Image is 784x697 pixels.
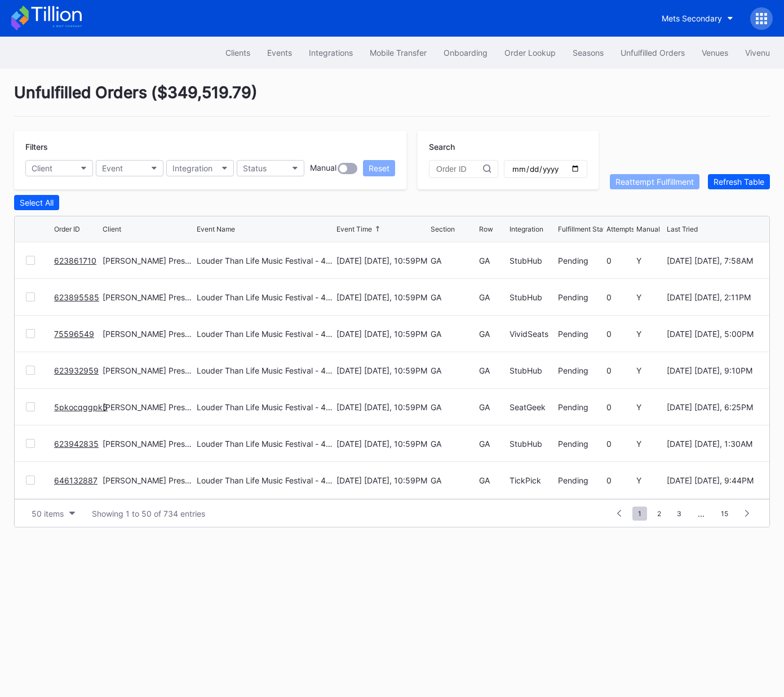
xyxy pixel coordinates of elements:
[667,402,758,412] div: [DATE] [DATE], 6:25PM
[479,366,507,375] div: GA
[237,160,304,176] button: Status
[621,48,685,57] div: Unfulfilled Orders
[667,439,758,449] div: [DATE] [DATE], 1:30AM
[197,292,334,302] div: Louder Than Life Music Festival - 4 Day Pass (9/18 - 9/21)
[636,225,660,233] div: Manual
[564,42,612,63] button: Seasons
[606,225,635,233] div: Attempts
[54,402,108,412] a: 5pkocqggpk5
[336,402,428,412] div: [DATE] [DATE], 10:59PM
[32,509,64,518] div: 50 items
[558,439,604,449] div: Pending
[496,42,564,63] a: Order Lookup
[745,48,770,57] div: Vivenu
[636,292,664,302] div: Y
[431,366,476,375] div: GA
[172,163,212,173] div: Integration
[558,402,604,412] div: Pending
[336,366,428,375] div: [DATE] [DATE], 10:59PM
[54,476,98,485] a: 646132887
[197,476,334,485] div: Louder Than Life Music Festival - 4 Day Pass (9/18 - 9/21)
[267,48,292,57] div: Events
[479,256,507,265] div: GA
[197,225,235,233] div: Event Name
[606,366,634,375] div: 0
[510,366,555,375] div: StubHub
[606,329,634,339] div: 0
[479,329,507,339] div: GA
[652,507,667,521] span: 2
[32,163,52,173] div: Client
[336,329,428,339] div: [DATE] [DATE], 10:59PM
[431,292,476,302] div: GA
[14,195,59,210] button: Select All
[92,509,205,518] div: Showing 1 to 50 of 734 entries
[431,476,476,485] div: GA
[436,165,483,174] input: Order ID
[197,439,334,449] div: Louder Than Life Music Festival - 4 Day Pass (9/18 - 9/21)
[510,402,555,412] div: SeatGeek
[197,256,334,265] div: Louder Than Life Music Festival - 4 Day Pass (9/18 - 9/21)
[444,48,488,57] div: Onboarding
[54,366,99,375] a: 623932959
[103,476,194,485] div: [PERSON_NAME] Presents Secondary
[714,177,764,187] div: Refresh Table
[612,42,693,63] button: Unfulfilled Orders
[689,509,713,518] div: ...
[429,142,587,152] div: Search
[54,329,94,339] a: 75596549
[510,225,543,233] div: Integration
[309,48,353,57] div: Integrations
[102,163,123,173] div: Event
[310,163,336,174] div: Manual
[336,292,428,302] div: [DATE] [DATE], 10:59PM
[606,256,634,265] div: 0
[431,402,476,412] div: GA
[336,225,372,233] div: Event Time
[361,42,435,63] button: Mobile Transfer
[54,292,99,302] a: 623895585
[662,14,722,23] div: Mets Secondary
[510,439,555,449] div: StubHub
[259,42,300,63] a: Events
[636,402,664,412] div: Y
[636,439,664,449] div: Y
[96,160,163,176] button: Event
[606,439,634,449] div: 0
[479,292,507,302] div: GA
[636,256,664,265] div: Y
[20,198,54,207] div: Select All
[558,225,613,233] div: Fulfillment Status
[370,48,427,57] div: Mobile Transfer
[54,225,80,233] div: Order ID
[103,292,194,302] div: [PERSON_NAME] Presents Secondary
[431,329,476,339] div: GA
[558,366,604,375] div: Pending
[479,402,507,412] div: GA
[25,160,93,176] button: Client
[558,292,604,302] div: Pending
[667,292,758,302] div: [DATE] [DATE], 2:11PM
[243,163,267,173] div: Status
[653,8,742,29] button: Mets Secondary
[103,225,121,233] div: Client
[225,48,250,57] div: Clients
[103,402,194,412] div: [PERSON_NAME] Presents Secondary
[336,439,428,449] div: [DATE] [DATE], 10:59PM
[479,476,507,485] div: GA
[103,439,194,449] div: [PERSON_NAME] Presents Secondary
[431,256,476,265] div: GA
[667,225,698,233] div: Last Tried
[479,439,507,449] div: GA
[667,329,758,339] div: [DATE] [DATE], 5:00PM
[504,48,556,57] div: Order Lookup
[197,366,334,375] div: Louder Than Life Music Festival - 4 Day Pass (9/18 - 9/21)
[197,329,334,339] div: Louder Than Life Music Festival - 4 Day Pass (9/18 - 9/21)
[336,476,428,485] div: [DATE] [DATE], 10:59PM
[510,329,555,339] div: VividSeats
[737,42,778,63] a: Vivenu
[667,256,758,265] div: [DATE] [DATE], 7:58AM
[25,142,395,152] div: Filters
